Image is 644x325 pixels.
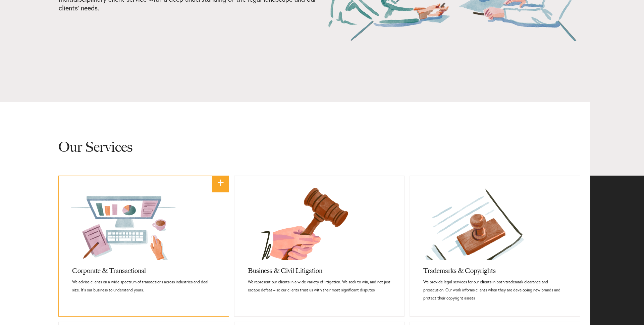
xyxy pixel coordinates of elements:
h3: Trademarks & Copyrights [423,260,567,278]
a: Corporate & TransactionalWe advise clients on a wide spectrum of transactions across industries a... [59,260,229,308]
a: Business & Civil LitigationWe represent our clients in a wide variety of litigation. We seek to w... [234,260,405,308]
p: We provide legal services for our clients in both trademark clearance and prosecution. Our work i... [423,278,567,302]
h3: Corporate & Transactional [72,260,215,278]
p: We represent our clients in a wide variety of litigation. We seek to win, and not just escape def... [248,278,391,294]
h2: Our Services [58,102,580,176]
p: We advise clients on a wide spectrum of transactions across industries and deal size. It’s our bu... [72,278,215,294]
a: + [212,176,229,192]
h3: Business & Civil Litigation [248,260,391,278]
a: Trademarks & CopyrightsWe provide legal services for our clients in both trademark clearance and ... [410,260,580,316]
